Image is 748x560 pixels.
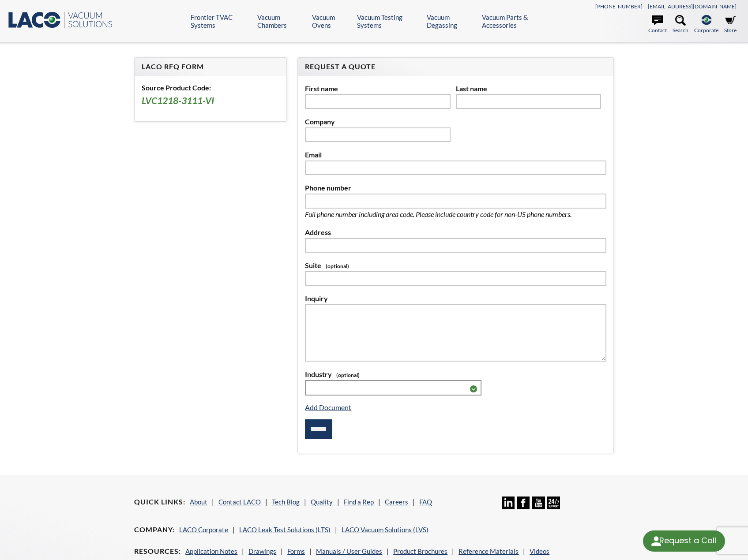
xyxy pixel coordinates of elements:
[648,15,667,34] a: Contact
[316,547,382,555] a: Manuals / User Guides
[547,497,560,509] img: 24/7 Support Icon
[305,149,606,161] label: Email
[357,13,421,29] a: Vacuum Testing Systems
[272,498,300,506] a: Tech Blog
[344,498,374,506] a: Find a Rep
[305,209,601,220] p: Full phone number including area code. Please include country code for non-US phone numbers.
[530,547,549,555] a: Videos
[191,13,251,29] a: Frontier TVAC Systems
[305,369,606,380] label: Industry
[134,497,185,507] h4: Quick Links
[142,83,211,92] b: Source Product Code:
[643,530,725,552] div: Request a Call
[459,547,519,555] a: Reference Materials
[419,498,432,506] a: FAQ
[190,498,207,506] a: About
[659,530,716,551] div: Request a Call
[142,62,279,71] h4: LACO RFQ Form
[312,13,350,29] a: Vacuum Ovens
[305,62,606,71] h4: Request A Quote
[694,26,718,34] span: Corporate
[342,526,429,534] a: LACO Vacuum Solutions (LVS)
[385,498,408,506] a: Careers
[482,13,555,29] a: Vacuum Parts & Accessories
[185,547,237,555] a: Application Notes
[257,13,305,29] a: Vacuum Chambers
[311,498,333,506] a: Quality
[648,3,737,10] a: [EMAIL_ADDRESS][DOMAIN_NAME]
[427,13,475,29] a: Vacuum Degassing
[305,293,606,304] label: Inquiry
[305,83,450,94] label: First name
[673,15,688,34] a: Search
[393,547,447,555] a: Product Brochures
[305,182,606,194] label: Phone number
[547,503,560,511] a: 24/7 Support
[248,547,276,555] a: Drawings
[134,547,181,556] h4: Resources
[305,116,450,127] label: Company
[305,403,351,411] a: Add Document
[179,526,228,534] a: LACO Corporate
[305,227,606,238] label: Address
[142,95,279,107] h3: LVC1218-3111-VI
[239,526,331,534] a: LACO Leak Test Solutions (LTS)
[724,15,737,34] a: Store
[649,534,663,548] img: round button
[305,260,606,271] label: Suite
[287,547,305,555] a: Forms
[134,525,175,534] h4: Company
[218,498,261,506] a: Contact LACO
[456,83,601,94] label: Last name
[595,3,643,10] a: [PHONE_NUMBER]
